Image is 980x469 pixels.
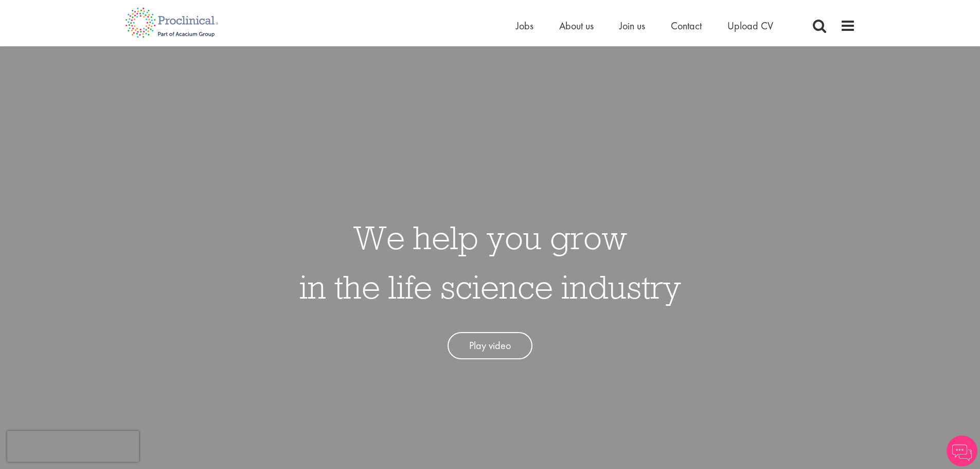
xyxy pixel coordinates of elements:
a: Upload CV [727,19,773,32]
a: Join us [619,19,645,32]
a: Contact [671,19,702,32]
h1: We help you grow in the life science industry [299,213,681,311]
a: Play video [448,332,532,359]
a: About us [559,19,594,32]
img: Chatbot [947,436,977,466]
a: Jobs [516,19,533,32]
